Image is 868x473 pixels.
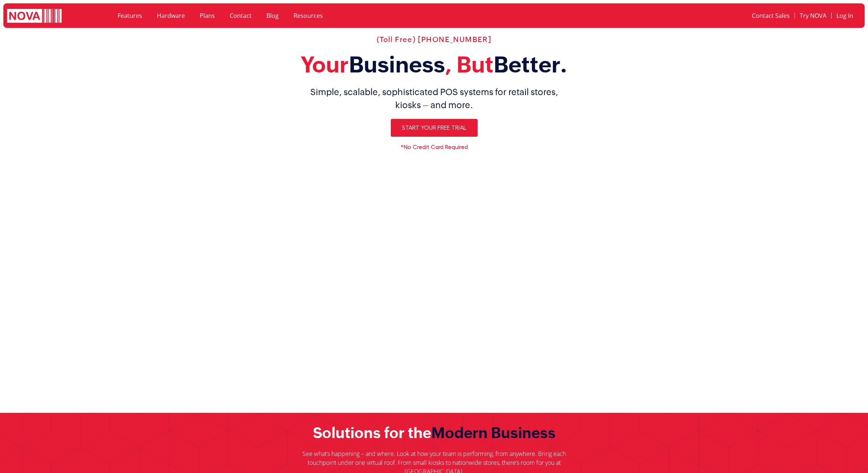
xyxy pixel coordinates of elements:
a: Try NOVA [795,7,831,24]
a: Plans [192,7,222,24]
a: Features [110,7,150,24]
img: logo white [7,9,62,24]
span: Better. [494,52,567,77]
nav: Menu [607,7,858,24]
h2: (Toll Free) [PHONE_NUMBER] [204,35,665,44]
a: Contact Sales [747,7,795,24]
h1: Simple, scalable, sophisticated POS systems for retail stores, kiosks – and more. [204,85,665,111]
span: Start Your Free Trial [402,125,466,131]
span: Modern Business [431,424,556,441]
a: Start Your Free Trial [391,119,478,137]
span: Business [349,52,445,77]
a: Contact [222,7,259,24]
a: Hardware [150,7,192,24]
h2: Solutions for the [204,424,665,442]
a: Blog [259,7,286,24]
a: Log In [832,7,858,24]
nav: Menu [110,7,599,24]
h2: Your , But [204,51,665,78]
h6: *No Credit Card Required [204,144,665,150]
a: Resources [286,7,330,24]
